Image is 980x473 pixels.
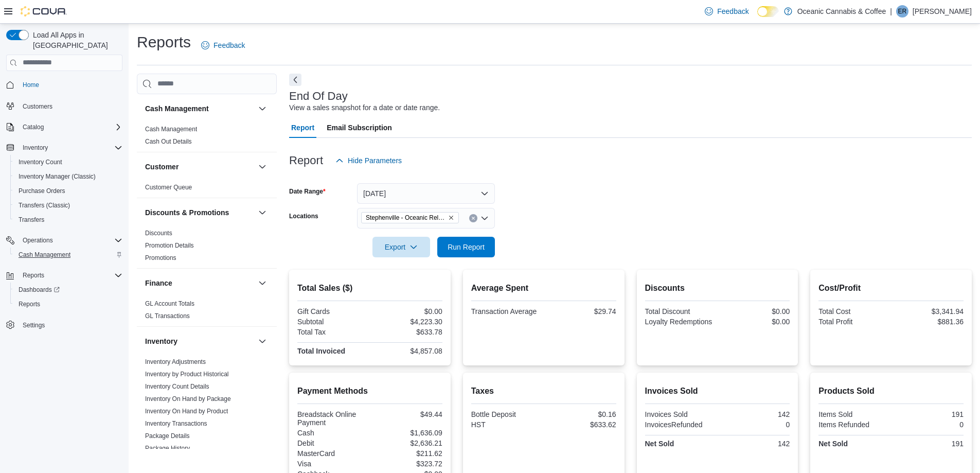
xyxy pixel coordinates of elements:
[145,241,194,250] span: Promotion Details
[256,277,269,289] button: Finance
[14,199,74,212] a: Transfers (Classic)
[14,156,122,168] span: Inventory Count
[145,138,192,145] a: Cash Out Details
[23,144,48,152] span: Inventory
[890,5,892,17] p: |
[145,300,194,308] span: GL Account Totals
[645,282,790,294] h2: Discounts
[297,439,368,447] div: Debit
[14,185,122,197] span: Purchase Orders
[145,103,209,114] h3: Cash Management
[19,158,62,166] span: Inventory Count
[10,283,127,297] a: Dashboards
[357,183,495,204] button: [DATE]
[145,162,254,172] button: Customer
[145,382,209,391] span: Inventory Count Details
[19,172,96,181] span: Inventory Manager (Classic)
[29,30,122,50] span: Load All Apps in [GEOGRAPHIC_DATA]
[818,282,964,294] h2: Cost/Profit
[19,269,122,282] span: Reports
[197,35,249,56] a: Feedback
[19,319,122,331] span: Settings
[19,234,122,247] span: Operations
[14,185,69,197] a: Purchase Orders
[145,242,194,249] a: Promotion Details
[19,187,65,195] span: Purchase Orders
[372,460,442,468] div: $323.72
[14,170,122,183] span: Inventory Manager (Classic)
[719,421,790,429] div: 0
[372,439,442,447] div: $2,636.21
[19,78,122,91] span: Home
[372,328,442,336] div: $633.78
[145,162,179,172] h3: Customer
[297,307,368,316] div: Gift Cards
[471,421,542,429] div: HST
[14,156,66,168] a: Inventory Count
[645,318,716,326] div: Loyalty Redemptions
[893,318,964,326] div: $881.36
[137,32,191,52] h1: Reports
[19,300,40,308] span: Reports
[23,81,39,89] span: Home
[893,307,964,316] div: $3,341.94
[437,237,495,257] button: Run Report
[896,5,908,17] div: Emma Rouzes
[14,249,75,261] a: Cash Management
[372,307,442,316] div: $0.00
[10,155,127,169] button: Inventory Count
[145,358,206,366] span: Inventory Adjustments
[297,282,442,294] h2: Total Sales ($)
[327,117,392,138] span: Email Subscription
[145,229,172,237] span: Discounts
[23,123,44,131] span: Catalog
[19,251,70,259] span: Cash Management
[361,212,459,223] span: Stephenville - Oceanic Releaf
[818,410,889,418] div: Items Sold
[10,297,127,311] button: Reports
[19,269,48,282] button: Reports
[372,410,442,418] div: $49.44
[701,1,753,22] a: Feedback
[2,120,127,134] button: Catalog
[297,460,368,468] div: Visa
[14,284,64,296] a: Dashboards
[348,155,402,166] span: Hide Parameters
[480,214,489,222] button: Open list of options
[289,154,323,167] h3: Report
[145,371,229,378] a: Inventory by Product Historical
[145,184,192,191] a: Customer Queue
[471,385,616,397] h2: Taxes
[145,125,197,133] span: Cash Management
[546,421,616,429] div: $633.62
[145,419,207,428] span: Inventory Transactions
[797,5,886,17] p: Oceanic Cannabis & Coffee
[289,212,318,220] label: Locations
[10,184,127,198] button: Purchase Orders
[145,370,229,378] span: Inventory by Product Historical
[645,421,716,429] div: InvoicesRefunded
[471,307,542,316] div: Transaction Average
[289,74,301,86] button: Next
[19,121,48,133] button: Catalog
[145,207,229,218] h3: Discounts & Promotions
[818,421,889,429] div: Items Refunded
[145,254,176,261] a: Promotions
[145,300,194,307] a: GL Account Totals
[14,298,122,310] span: Reports
[372,237,430,257] button: Export
[145,312,190,320] a: GL Transactions
[145,336,254,346] button: Inventory
[145,336,177,346] h3: Inventory
[10,198,127,213] button: Transfers (Classic)
[19,99,122,112] span: Customers
[145,137,192,146] span: Cash Out Details
[145,126,197,133] a: Cash Management
[297,318,368,326] div: Subtotal
[137,227,277,268] div: Discounts & Promotions
[145,408,228,415] a: Inventory On Hand by Product
[719,410,790,418] div: 142
[645,307,716,316] div: Total Discount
